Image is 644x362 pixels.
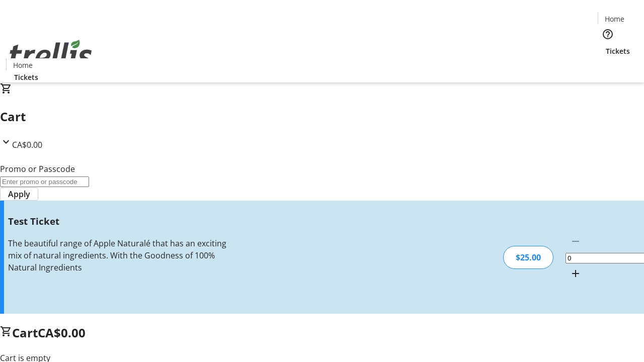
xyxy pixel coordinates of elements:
span: CA$0.00 [12,139,42,150]
a: Home [7,60,39,70]
a: Tickets [598,46,638,56]
span: Tickets [606,46,630,56]
button: Help [598,24,618,44]
span: Apply [8,188,30,200]
h3: Test Ticket [8,214,228,228]
span: CA$0.00 [38,324,86,341]
img: Orient E2E Organization 5VlIFcayl0's Logo [6,29,96,79]
button: Cart [598,56,618,76]
a: Home [598,14,630,24]
span: Home [13,60,33,70]
span: Home [605,14,624,24]
button: Increment by one [566,263,586,284]
span: Tickets [14,72,38,82]
div: $25.00 [503,246,553,269]
a: Tickets [6,72,46,82]
div: The beautiful range of Apple Naturalé that has an exciting mix of natural ingredients. With the G... [8,237,228,274]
